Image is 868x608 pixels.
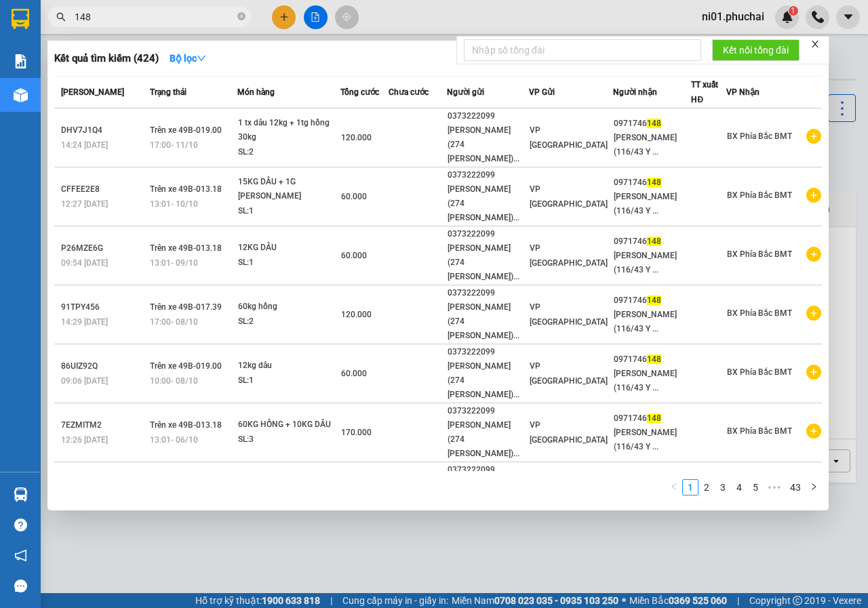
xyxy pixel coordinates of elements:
[237,87,275,97] span: Món hàng
[806,306,821,321] span: plus-circle
[727,308,792,318] span: BX Phía Bắc BMT
[448,359,528,402] div: [PERSON_NAME] (274 [PERSON_NAME])...
[238,373,340,388] div: SL: 1
[786,480,805,495] a: 43
[150,125,222,135] span: Trên xe 49B-019.00
[715,479,731,495] li: 3
[448,463,528,477] div: 0373222099
[448,123,528,166] div: [PERSON_NAME] (274 [PERSON_NAME])...
[238,241,340,256] div: 12KG DÂU
[614,426,690,454] div: [PERSON_NAME](116/43 Y ...
[529,87,555,97] span: VP Gửi
[75,9,235,24] input: Tìm tên, số ĐT hoặc mã đơn
[238,175,340,204] div: 15KG DÂU + 1G [PERSON_NAME]
[647,354,661,364] span: 148
[150,258,198,268] span: 13:01 - 09/10
[727,131,792,141] span: BX Phía Bắc BMT
[732,480,747,495] a: 4
[647,296,661,305] span: 148
[614,190,690,218] div: [PERSON_NAME](116/43 Y ...
[614,470,690,485] div: 0971746
[699,480,714,495] a: 2
[56,12,66,22] span: search
[341,428,372,437] span: 170.000
[389,87,429,97] span: Chưa cước
[614,293,690,308] div: 0971746
[731,479,747,495] li: 4
[647,119,661,128] span: 148
[238,359,340,373] div: 12kg dâu
[785,479,806,495] li: 43
[530,125,608,150] span: VP [GEOGRAPHIC_DATA]
[683,480,698,495] a: 1
[197,54,206,63] span: down
[150,302,222,312] span: Trên xe 49B-017.39
[647,413,661,423] span: 148
[237,12,245,20] span: close-circle
[61,87,124,97] span: [PERSON_NAME]
[748,480,763,495] a: 5
[614,176,690,190] div: 0971746
[150,435,198,445] span: 13:01 - 06/10
[61,418,146,432] div: 7EZMITM2
[14,549,27,562] span: notification
[14,519,27,531] span: question-circle
[614,249,690,277] div: [PERSON_NAME](116/43 Y ...
[806,479,822,495] button: right
[647,237,661,246] span: 148
[150,243,222,253] span: Trên xe 49B-013.18
[806,188,821,203] span: plus-circle
[150,376,198,386] span: 10:00 - 08/10
[170,53,206,64] strong: Bộ lọc
[61,359,146,373] div: 86UIZ92Q
[340,87,379,97] span: Tổng cước
[150,317,198,327] span: 17:00 - 08/10
[61,435,108,445] span: 12:26 [DATE]
[530,361,608,386] span: VP [GEOGRAPHIC_DATA]
[614,352,690,367] div: 0971746
[150,199,198,209] span: 13:01 - 10/10
[530,420,608,445] span: VP [GEOGRAPHIC_DATA]
[448,241,528,284] div: [PERSON_NAME] (274 [PERSON_NAME])...
[238,204,340,219] div: SL: 1
[61,199,108,209] span: 12:27 [DATE]
[764,479,785,495] span: •••
[727,367,792,377] span: BX Phía Bắc BMT
[806,479,822,495] li: Next Page
[61,241,146,256] div: P26MZE6G
[614,308,690,336] div: [PERSON_NAME](116/43 Y ...
[464,39,701,61] input: Nhập số tổng đài
[341,369,367,378] span: 60.000
[727,249,792,259] span: BX Phía Bắc BMT
[448,109,528,123] div: 0373222099
[747,479,764,495] li: 5
[54,52,159,66] h3: Kết quả tìm kiếm ( 424 )
[712,39,800,61] button: Kết nối tổng đài
[448,182,528,225] div: [PERSON_NAME] (274 [PERSON_NAME])...
[61,376,108,386] span: 09:06 [DATE]
[14,580,27,592] span: message
[61,300,146,315] div: 91TPY456
[806,129,821,144] span: plus-circle
[726,87,759,97] span: VP Nhận
[727,426,792,436] span: BX Phía Bắc BMT
[341,192,367,201] span: 60.000
[159,47,217,69] button: Bộ lọcdown
[61,123,146,138] div: DHV7J1Q4
[238,418,340,432] div: 60KG HỒNG + 10KG DÂU
[150,184,222,194] span: Trên xe 49B-013.18
[764,479,785,495] li: Next 5 Pages
[238,432,340,447] div: SL: 3
[723,43,789,58] span: Kết nối tổng đài
[614,411,690,426] div: 0971746
[61,317,108,327] span: 14:29 [DATE]
[238,116,340,145] div: 1 tx dâu 12kg + 1tg hồng 30kg
[806,365,821,380] span: plus-circle
[448,300,528,343] div: [PERSON_NAME] (274 [PERSON_NAME])...
[806,247,821,262] span: plus-circle
[448,345,528,359] div: 0373222099
[614,117,690,131] div: 0971746
[530,302,608,327] span: VP [GEOGRAPHIC_DATA]
[682,479,698,495] li: 1
[14,487,28,502] img: warehouse-icon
